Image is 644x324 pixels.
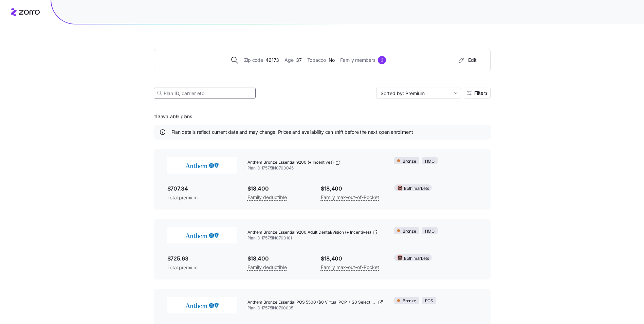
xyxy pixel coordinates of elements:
span: POS [425,298,433,304]
span: Family members [340,56,375,64]
span: Tobacco [307,56,326,64]
span: Plan ID: 17575IN0700045 [247,165,384,171]
input: Sort by [376,88,461,98]
input: Plan ID, carrier etc. [154,88,256,98]
span: Family deductible [247,263,287,271]
span: Plan details reflect current data and may change. Prices and availability can shift before the ne... [171,129,413,136]
span: Bronze [403,228,416,235]
img: Anthem [167,227,237,244]
span: $725.63 [167,254,237,263]
span: Both markets [404,185,429,192]
span: 37 [296,56,301,64]
span: Both markets [404,255,429,262]
span: $18,400 [247,184,310,193]
span: No [329,56,335,64]
div: 2 [378,56,386,64]
span: Anthem Bronze Essential 9200 (+ Incentives) [247,160,334,165]
span: Family max-out-of-Pocket [321,263,379,271]
span: Age [284,56,293,64]
span: Bronze [403,298,416,304]
span: Bronze [403,158,416,165]
span: 113 available plans [154,113,192,120]
span: HMO [425,228,435,235]
span: $18,400 [321,184,383,193]
span: Anthem Bronze Essential 9200 Adult Dental/Vision (+ Incentives) [247,230,371,235]
span: Plan ID: 17575IN0760005 [247,305,384,311]
img: Anthem [167,297,237,313]
button: Filters [464,88,491,98]
span: Family deductible [247,193,287,201]
span: $18,400 [321,254,383,263]
span: Plan ID: 17575IN0700101 [247,235,384,241]
span: HMO [425,158,435,165]
span: Filters [474,91,487,95]
div: Edit [457,57,477,64]
span: Anthem Bronze Essential POS 5500 ($0 Virtual PCP + $0 Select Drugs + Incentives) [247,300,377,305]
button: Edit [455,55,479,66]
span: Family max-out-of-Pocket [321,193,379,201]
span: $707.34 [167,184,237,193]
span: Zip code [244,56,263,64]
img: Anthem [167,157,237,174]
span: $18,400 [247,254,310,263]
span: Total premium [167,194,237,201]
span: Total premium [167,264,237,271]
span: 46173 [265,56,279,64]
